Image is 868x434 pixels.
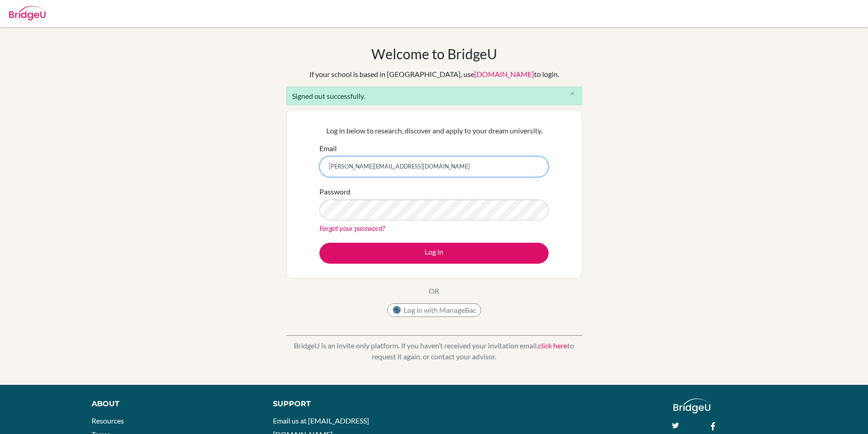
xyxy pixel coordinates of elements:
[429,286,439,296] p: OR
[286,340,582,362] p: BridgeU is an invite only platform. If you haven’t received your invitation email, to request it ...
[92,416,124,425] a: Resources
[92,398,252,409] div: About
[286,87,582,105] div: Signed out successfully.
[309,69,559,80] div: If your school is based in [GEOGRAPHIC_DATA], use to login.
[474,70,534,78] a: [DOMAIN_NAME]
[319,243,549,264] button: Log in
[673,398,710,414] img: logo_white@2x-f4f0deed5e89b7ecb1c2cc34c3e3d731f90f0f143d5ea2071677605dd97b5244.png
[319,143,337,154] label: Email
[387,303,481,317] button: Log in with ManageBac
[319,125,549,136] p: Log in below to research, discover and apply to your dream university.
[9,6,46,20] img: Bridge-U
[538,341,567,350] a: click here
[569,90,576,97] i: close
[371,46,497,62] h1: Welcome to BridgeU
[319,224,385,232] a: Forgot your password?
[564,87,582,101] button: Close
[319,186,350,197] label: Password
[273,398,423,409] div: Support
